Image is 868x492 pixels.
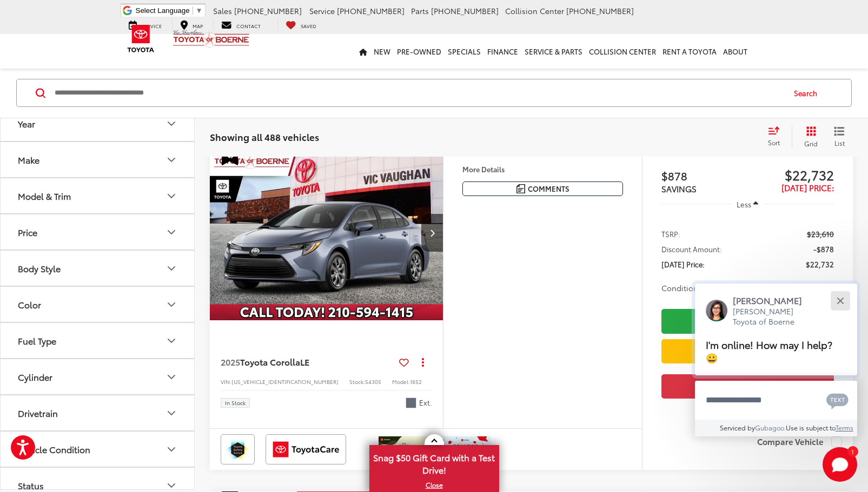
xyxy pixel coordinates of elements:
a: Terms [836,423,853,432]
span: I'm online! How may I help? 😀 [706,337,832,365]
span: TSRP: [661,228,680,239]
div: Body Style [165,262,178,275]
svg: Text [826,392,849,409]
button: Toggle Chat Window [823,447,857,482]
button: PricePrice [1,214,195,250]
span: Grid [804,139,818,148]
a: Gubagoo. [755,423,786,432]
div: Status [18,480,44,490]
textarea: Type your message [695,381,857,420]
span: Ext. [419,397,432,408]
span: LE [300,355,309,368]
img: 2025 Toyota Corolla LE FWD [209,145,444,321]
button: CylinderCylinder [1,359,195,394]
img: Toyota [121,21,161,56]
button: Less [732,194,764,214]
img: Toyota Safety Sense Vic Vaughan Toyota of Boerne Boerne TX [223,436,253,462]
div: Make [18,154,39,165]
img: ToyotaCare Vic Vaughan Toyota of Boerne Boerne TX [268,436,344,462]
span: $1,000 [811,282,834,293]
span: [PHONE_NUMBER] [234,5,302,16]
button: Model & TrimModel & Trim [1,178,195,213]
a: Map [172,19,211,30]
span: $23,610 [807,228,834,239]
div: Vehicle Condition [18,444,90,454]
span: Select Language [136,6,190,15]
button: Select sort value [763,126,792,148]
span: Celestite [406,397,416,408]
span: Discount Amount: [661,244,722,254]
a: 2025Toyota CorollaLE [221,356,395,368]
span: -$878 [813,244,834,254]
div: Body Style [18,263,61,273]
div: Model & Trim [165,190,178,203]
a: Service & Parts: Opens in a new tab [521,34,586,69]
span: 54305 [365,378,381,386]
a: 2025 Toyota Corolla LE FWD2025 Toyota Corolla LE FWD2025 Toyota Corolla LE FWD2025 Toyota Corolla... [209,145,444,320]
span: dropdown dots [422,358,424,366]
span: Model: [392,378,410,386]
span: $22,732 [747,166,834,183]
div: Fuel Type [18,335,56,346]
button: Search [784,80,833,107]
span: [US_VEHICLE_IDENTIFICATION_NUMBER] [231,378,339,386]
a: Specials [445,34,484,69]
span: Sales [213,5,232,16]
span: [DATE] Price: [661,259,705,269]
button: Chat with SMS [823,388,852,412]
a: Select Language​ [136,6,203,15]
a: Value Your Trade [661,339,834,363]
span: Service [309,5,335,16]
button: List View [826,126,853,148]
div: Drivetrain [18,408,58,418]
div: Price [18,227,37,237]
input: Search by Make, Model, or Keyword [54,80,784,106]
button: Comments [462,181,623,196]
button: Conditional Toyota Offers [661,282,771,293]
span: Use is subject to [786,423,836,432]
div: Color [165,298,178,311]
span: VIN: [221,378,231,386]
button: Close [829,289,852,312]
span: List [834,138,845,147]
button: Vehicle ConditionVehicle Condition [1,432,195,467]
span: [PHONE_NUMBER] [337,5,405,16]
span: [DATE] Price: [781,181,834,193]
div: Status [165,479,178,492]
span: In Stock [225,400,246,406]
a: Collision Center [586,34,659,69]
span: Toyota Corolla [240,355,300,368]
span: Showing all 488 vehicles [210,130,319,143]
span: [PHONE_NUMBER] [566,5,634,16]
span: 2025 [221,355,240,368]
span: [PHONE_NUMBER] [431,5,499,16]
div: Model & Trim [18,191,71,201]
button: Fuel TypeFuel Type [1,323,195,358]
span: SAVINGS [661,183,697,194]
button: Grid View [792,126,826,148]
span: Conditional Toyota Offers [661,282,769,293]
div: Drivetrain [165,407,178,420]
span: Comments [528,184,569,194]
span: Saved [301,22,316,29]
div: Make [165,153,178,166]
button: MakeMake [1,142,195,177]
a: Pre-Owned [394,34,445,69]
button: Body StyleBody Style [1,251,195,286]
div: Color [18,299,41,309]
img: Comments [516,184,525,193]
span: Serviced by [720,423,755,432]
span: 1 [851,449,854,454]
span: ▼ [196,6,203,15]
a: Check Availability [661,309,834,333]
span: Less [737,199,751,209]
button: Actions [413,353,432,372]
img: Vic Vaughan Toyota of Boerne [173,29,250,48]
div: Cylinder [165,370,178,383]
button: ColorColor [1,287,195,322]
div: Vehicle Condition [165,443,178,456]
span: Snag $50 Gift Card with a Test Drive! [370,446,498,479]
a: My Saved Vehicles [277,19,324,30]
div: Fuel Type [165,334,178,347]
